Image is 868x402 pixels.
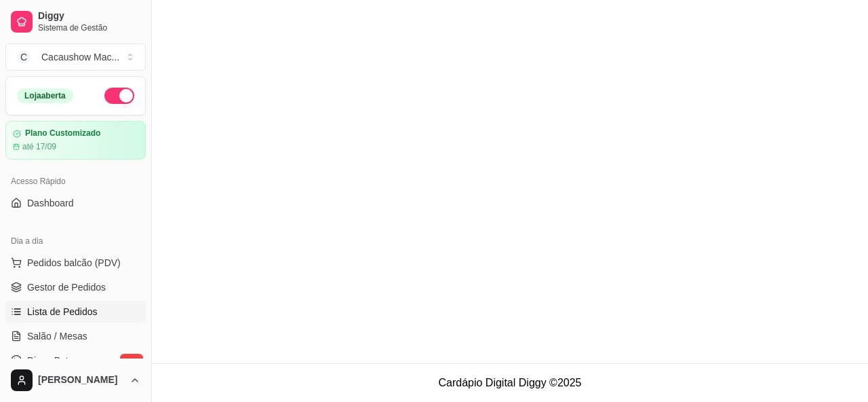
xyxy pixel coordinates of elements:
[27,196,74,210] span: Dashboard
[5,5,146,38] a: DiggySistema de Gestão
[5,230,146,252] div: Dia a dia
[38,22,140,33] span: Sistema de Gestão
[104,88,134,104] button: Alterar Status
[17,88,73,103] div: Loja aberta
[22,141,56,152] article: até 17/09
[152,363,868,402] footer: Cardápio Digital Diggy © 2025
[38,10,140,22] span: Diggy
[5,364,146,397] button: [PERSON_NAME]
[27,305,98,318] span: Lista de Pedidos
[5,170,146,192] div: Acesso Rápido
[17,50,31,64] span: C
[5,121,146,160] a: Plano Customizadoaté 17/09
[41,50,119,64] div: Cacaushow Mac ...
[27,280,106,294] span: Gestor de Pedidos
[27,354,68,367] span: Diggy Bot
[5,252,146,274] button: Pedidos balcão (PDV)
[27,256,121,270] span: Pedidos balcão (PDV)
[5,325,146,347] a: Salão / Mesas
[5,301,146,323] a: Lista de Pedidos
[38,374,124,386] span: [PERSON_NAME]
[5,350,146,371] a: Diggy Botnovo
[27,329,87,343] span: Salão / Mesas
[5,192,146,214] a: Dashboard
[25,128,100,139] article: Plano Customizado
[5,43,146,71] button: Select a team
[5,276,146,298] a: Gestor de Pedidos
